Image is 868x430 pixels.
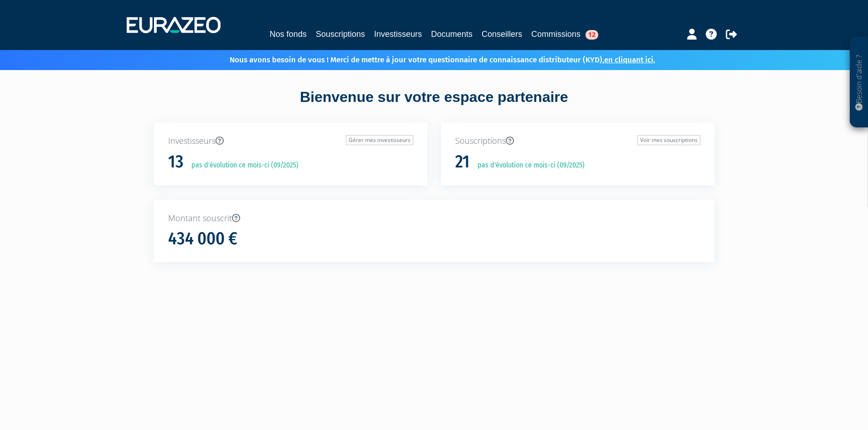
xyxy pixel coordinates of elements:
[316,28,365,40] a: Souscriptions
[270,28,307,40] a: Nos fonds
[374,28,422,40] a: Investisseurs
[455,135,700,147] p: Souscriptions
[637,135,700,145] a: Voir mes souscriptions
[482,28,522,40] a: Conseillers
[185,160,298,171] p: pas d'évolution ce mois-ci (09/2025)
[168,229,237,248] h1: 434 000 €
[168,212,700,224] p: Montant souscrit
[203,52,655,66] p: Nous avons besoin de vous ! Merci de mettre à jour votre questionnaire de connaissance distribute...
[431,28,473,40] a: Documents
[604,55,655,65] a: en cliquant ici.
[147,87,721,122] div: Bienvenue sur votre espace partenaire
[168,152,184,172] h1: 13
[531,28,598,40] a: Commissions12
[586,30,598,40] span: 12
[127,17,221,33] img: 1732889491-logotype_eurazeo_blanc_rvb.png
[471,160,585,171] p: pas d'évolution ce mois-ci (09/2025)
[455,152,470,172] h1: 21
[854,41,864,123] p: Besoin d'aide ?
[168,135,413,147] p: Investisseurs
[346,135,413,145] a: Gérer mes investisseurs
